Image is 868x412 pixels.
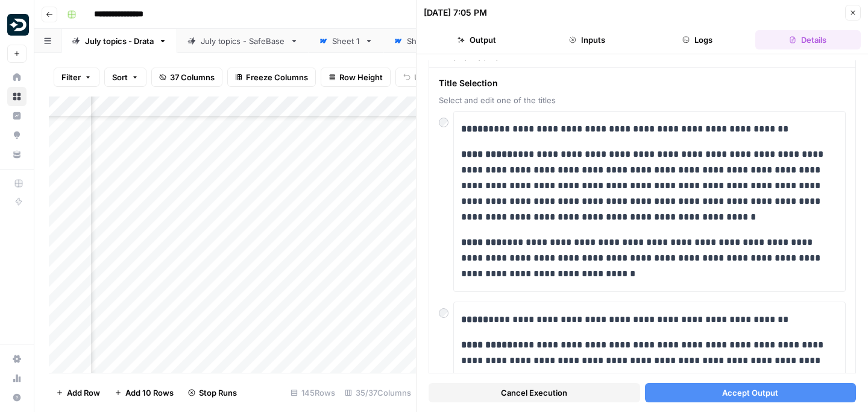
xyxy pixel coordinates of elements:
button: Cancel Execution [429,383,640,402]
a: Insights [7,106,27,125]
button: Help + Support [7,388,27,407]
button: Add 10 Rows [107,383,181,402]
span: Accept Output [722,387,778,399]
div: [DATE] 7:05 PM [424,7,487,19]
a: Sheet 2 [383,29,459,53]
button: Stop Runs [181,383,244,402]
button: 37 Columns [151,68,222,87]
span: Title Selection [439,77,846,89]
span: Freeze Columns [246,71,308,83]
span: Cancel Execution [501,387,567,399]
button: Accept Output [645,383,857,402]
div: 35/37 Columns [340,383,416,402]
div: July topics - Drata [85,35,154,47]
a: July topics - SafeBase [177,29,309,53]
button: Workspace: Drata [7,10,27,40]
img: Drata Logo [7,14,29,36]
a: Sheet 1 [309,29,383,53]
button: Undo [395,68,442,87]
div: Sheet 2 [407,35,436,47]
button: Freeze Columns [227,68,316,87]
button: Add Row [49,383,107,402]
span: Select and edit one of the titles [439,94,846,106]
span: Sort [112,71,128,83]
a: Opportunities [7,125,27,145]
a: Home [7,68,27,87]
div: 145 Rows [286,383,340,402]
button: Inputs [534,30,640,49]
a: Browse [7,87,27,106]
span: 37 Columns [170,71,215,83]
span: Filter [61,71,81,83]
button: Filter [54,68,99,87]
button: Details [755,30,861,49]
button: Row Height [321,68,391,87]
button: Output [424,30,529,49]
span: Add 10 Rows [125,387,174,399]
button: Logs [645,30,750,49]
span: Add Row [67,387,100,399]
a: Usage [7,369,27,388]
div: Sheet 1 [332,35,360,47]
a: July topics - Drata [61,29,177,53]
span: Stop Runs [199,387,237,399]
button: Sort [104,68,146,87]
div: July topics - SafeBase [201,35,285,47]
a: Your Data [7,145,27,164]
span: Row Height [339,71,383,83]
a: Settings [7,349,27,369]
